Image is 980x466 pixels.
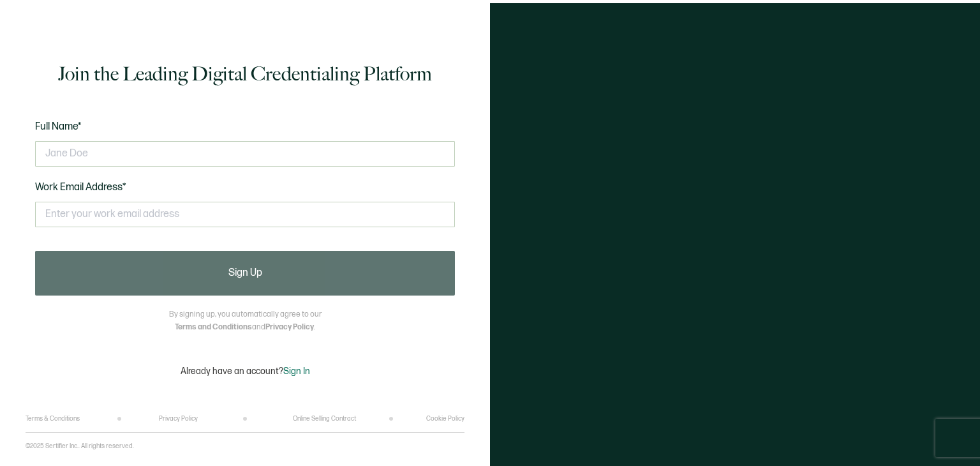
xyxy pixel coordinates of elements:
[169,308,322,334] p: By signing up, you automatically agree to our and .
[35,181,126,193] span: Work Email Address*
[35,141,455,167] input: Jane Doe
[293,415,356,423] a: Online Selling Contract
[283,366,310,377] span: Sign In
[26,415,80,423] a: Terms & Conditions
[426,415,464,423] a: Cookie Policy
[265,322,314,332] a: Privacy Policy
[228,268,262,278] span: Sign Up
[58,61,432,87] h1: Join the Leading Digital Credentialing Platform
[35,202,455,227] input: Enter your work email address
[159,415,198,423] a: Privacy Policy
[175,322,252,332] a: Terms and Conditions
[35,251,455,296] button: Sign Up
[181,366,310,377] p: Already have an account?
[35,121,82,133] span: Full Name*
[26,442,134,450] p: ©2025 Sertifier Inc.. All rights reserved.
